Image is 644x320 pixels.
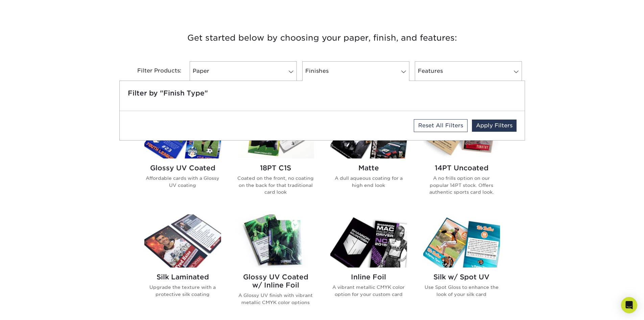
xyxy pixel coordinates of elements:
[119,61,187,81] div: Filter Products:
[302,61,409,81] a: Finishes
[144,164,221,172] h2: Glossy UV Coated
[423,175,500,195] p: A no frills option on our popular 14PT stock. Offers authentic sports card look.
[423,105,500,206] a: 14PT Uncoated Trading Cards 14PT Uncoated A no frills option on our popular 14PT stock. Offers au...
[144,105,221,206] a: Glossy UV Coated Trading Cards Glossy UV Coated Affordable cards with a Glossy UV coating
[423,214,500,317] a: Silk w/ Spot UV Trading Cards Silk w/ Spot UV Use Spot Gloss to enhance the look of your silk card
[330,164,407,172] h2: Matte
[472,120,517,132] a: Apply Filters
[237,164,314,172] h2: 18PT C1S
[144,214,221,268] img: Silk Laminated Trading Cards
[423,164,500,172] h2: 14PT Uncoated
[330,105,407,206] a: Matte Trading Cards Matte A dull aqueous coating for a high end look
[423,284,500,298] p: Use Spot Gloss to enhance the look of your silk card
[144,273,221,281] h2: Silk Laminated
[415,61,522,81] a: Features
[190,61,297,81] a: Paper
[237,214,314,317] a: Glossy UV Coated w/ Inline Foil Trading Cards Glossy UV Coated w/ Inline Foil A Glossy UV finish ...
[330,214,407,268] img: Inline Foil Trading Cards
[237,175,314,195] p: Coated on the front, no coating on the back for that traditional card look
[330,175,407,189] p: A dull aqueous coating for a high end look
[124,23,520,53] h3: Get started below by choosing your paper, finish, and features:
[330,273,407,281] h2: Inline Foil
[128,89,517,97] h5: Filter by "Finish Type"
[423,273,500,281] h2: Silk w/ Spot UV
[414,119,468,132] a: Reset All Filters
[330,284,407,298] p: A vibrant metallic CMYK color option for your custom card
[237,292,314,306] p: A Glossy UV finish with vibrant metallic CMYK color options
[237,273,314,289] h2: Glossy UV Coated w/ Inline Foil
[423,214,500,268] img: Silk w/ Spot UV Trading Cards
[144,214,221,317] a: Silk Laminated Trading Cards Silk Laminated Upgrade the texture with a protective silk coating
[144,175,221,189] p: Affordable cards with a Glossy UV coating
[237,214,314,268] img: Glossy UV Coated w/ Inline Foil Trading Cards
[330,214,407,317] a: Inline Foil Trading Cards Inline Foil A vibrant metallic CMYK color option for your custom card
[621,297,637,313] div: Open Intercom Messenger
[144,284,221,298] p: Upgrade the texture with a protective silk coating
[237,105,314,206] a: 18PT C1S Trading Cards 18PT C1S Coated on the front, no coating on the back for that traditional ...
